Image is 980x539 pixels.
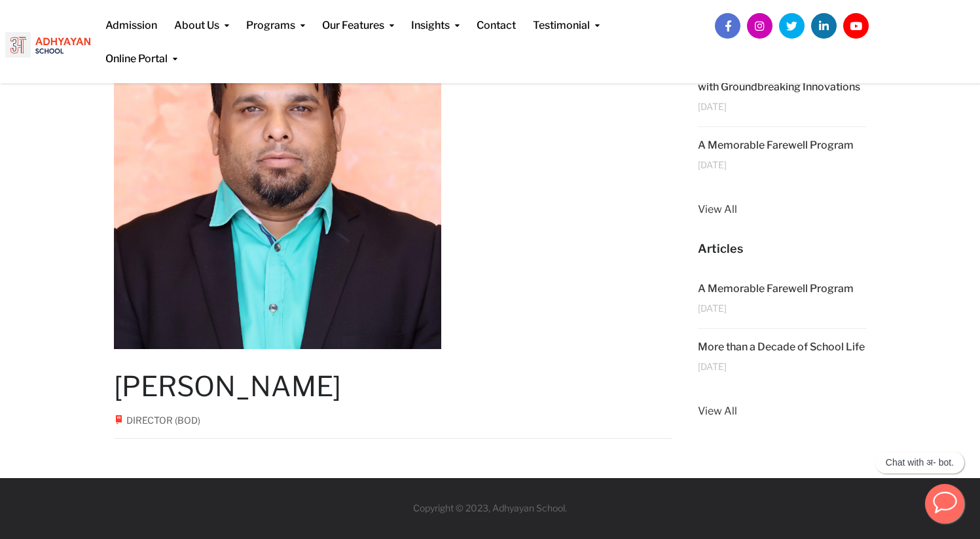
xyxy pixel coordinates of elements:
[698,139,854,151] a: A Memorable Farewell Program
[114,413,200,428] div: Director (BOD)
[698,240,867,257] h5: Articles
[114,370,672,403] h1: [PERSON_NAME]
[698,341,865,353] a: More than a Decade of School Life
[105,33,177,67] a: Online Portal
[413,502,567,513] a: Copyright © 2023, Adhyayan School.
[886,457,954,468] p: Chat with अ- bot.
[698,160,727,170] span: [DATE]
[698,282,854,295] a: A Memorable Farewell Program
[698,102,727,111] span: [DATE]
[698,362,727,371] span: [DATE]
[698,403,867,420] a: View All
[698,303,727,313] span: [DATE]
[698,64,860,93] a: Hack - अ - Thon 2025 Concludes with Groundbreaking Innovations
[698,201,867,218] a: View All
